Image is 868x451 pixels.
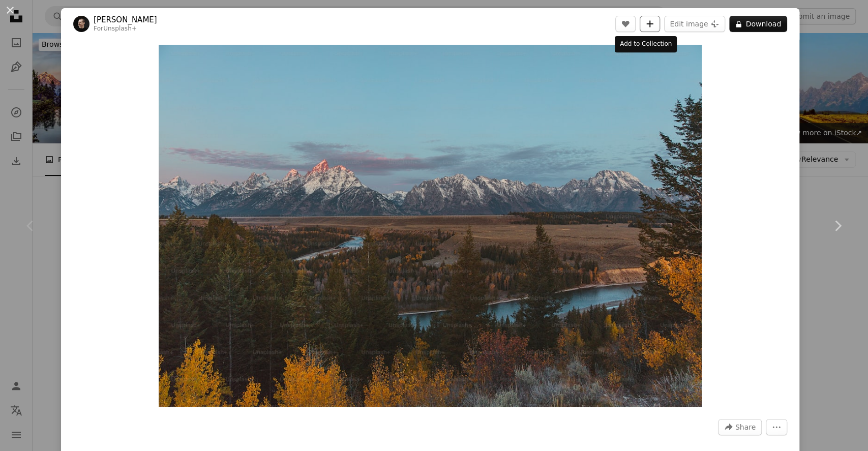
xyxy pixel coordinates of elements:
[807,177,868,275] a: Next
[766,419,787,435] button: More Actions
[718,419,762,435] button: Share this image
[735,419,756,435] span: Share
[94,25,157,33] div: For
[615,16,636,32] button: Like
[73,16,89,32] img: Go to Joshua Earle's profile
[94,15,157,25] a: [PERSON_NAME]
[640,16,660,32] button: Add to Collection
[729,16,787,32] button: Download
[664,16,725,32] button: Edit image
[159,45,702,407] img: a scenic view of the grand tetons and the snake river
[103,25,137,32] a: Unsplash+
[159,45,702,407] button: Zoom in on this image
[615,36,677,52] div: Add to Collection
